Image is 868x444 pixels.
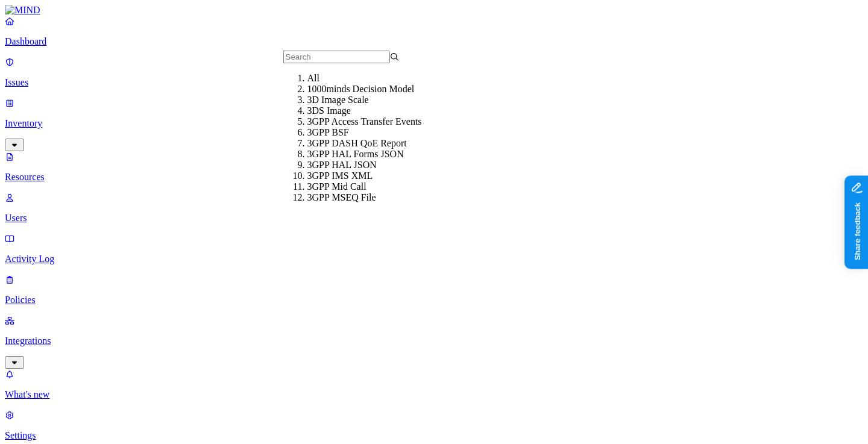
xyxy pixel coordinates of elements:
[283,51,390,63] input: Search
[5,192,863,224] a: Users
[5,172,863,183] p: Resources
[307,192,424,203] div: 3GPP MSEQ File
[5,233,863,264] a: Activity Log
[5,274,863,305] a: Policies
[5,77,863,88] p: Issues
[5,336,863,346] p: Integrations
[307,95,424,105] div: 3D Image Scale
[5,213,863,224] p: Users
[5,430,863,441] p: Settings
[5,118,863,129] p: Inventory
[5,389,863,400] p: What's new
[307,170,424,181] div: 3GPP IMS XML
[5,57,863,88] a: Issues
[5,98,863,149] a: Inventory
[307,84,424,95] div: 1000minds Decision Model
[307,105,424,116] div: 3DS Image
[307,160,424,170] div: 3GPP HAL JSON
[307,116,424,127] div: 3GPP Access Transfer Events
[5,295,863,305] p: Policies
[5,16,863,47] a: Dashboard
[307,181,424,192] div: 3GPP Mid Call
[307,73,424,84] div: All
[307,149,424,160] div: 3GPP HAL Forms JSON
[5,369,863,400] a: What's new
[5,315,863,367] a: Integrations
[5,410,863,441] a: Settings
[307,138,424,149] div: 3GPP DASH QoE Report
[5,151,863,183] a: Resources
[5,36,863,47] p: Dashboard
[5,254,863,264] p: Activity Log
[5,5,863,16] a: MIND
[5,5,40,16] img: MIND
[307,127,424,138] div: 3GPP BSF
